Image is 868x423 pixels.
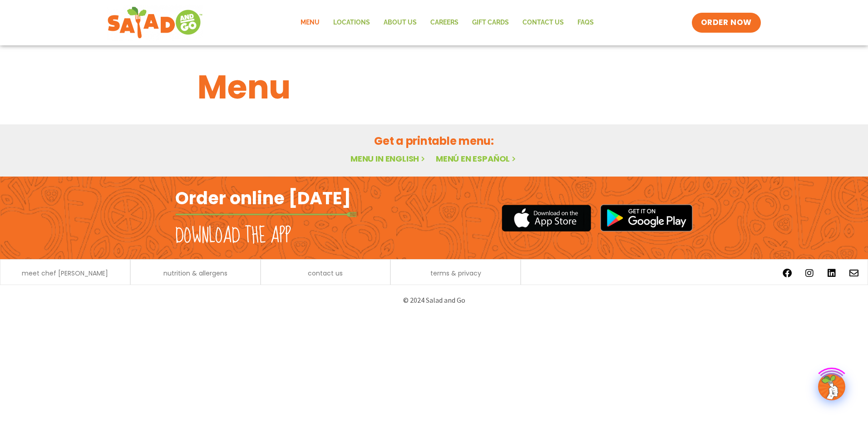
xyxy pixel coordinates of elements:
[180,294,688,306] p: © 2024 Salad and Go
[377,12,424,33] a: About Us
[571,12,601,33] a: FAQs
[424,12,465,33] a: Careers
[308,270,343,276] a: contact us
[107,5,203,41] img: new-SAG-logo-768×292
[350,153,427,164] a: Menu in English
[175,187,351,209] h2: Order online [DATE]
[175,212,357,217] img: fork
[326,12,377,33] a: Locations
[436,153,518,164] a: Menú en español
[175,223,291,249] h2: Download the app
[502,203,591,233] img: appstore
[465,12,516,33] a: GIFT CARDS
[516,12,571,33] a: Contact Us
[22,270,108,276] a: meet chef [PERSON_NAME]
[197,63,671,112] h1: Menu
[600,204,693,231] img: google_play
[294,12,601,33] nav: Menu
[197,133,671,149] h2: Get a printable menu:
[163,270,227,276] a: nutrition & allergens
[692,13,761,33] a: ORDER NOW
[430,270,481,276] a: terms & privacy
[701,17,752,28] span: ORDER NOW
[294,12,326,33] a: Menu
